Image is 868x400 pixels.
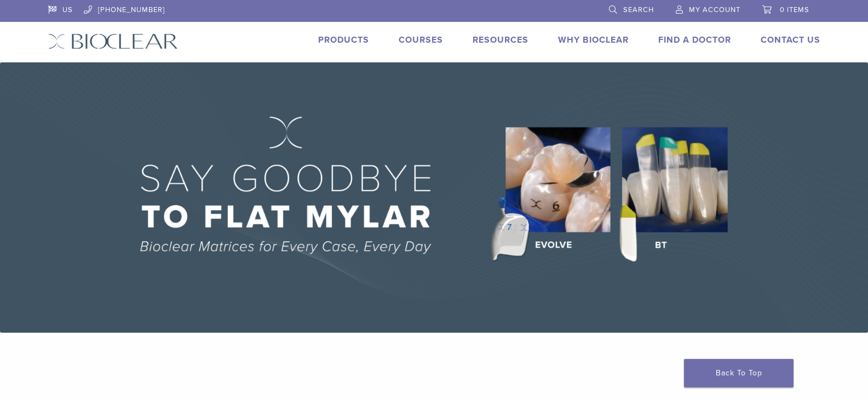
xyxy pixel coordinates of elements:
span: My Account [689,5,740,14]
span: 0 items [780,5,809,14]
a: Find A Doctor [658,34,731,45]
span: Search [623,5,654,14]
a: Why Bioclear [558,34,629,45]
a: Contact Us [761,34,820,45]
a: Products [318,34,369,45]
a: Resources [473,34,528,45]
a: Courses [399,34,443,45]
img: Bioclear [48,33,178,49]
a: Back To Top [684,359,794,387]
